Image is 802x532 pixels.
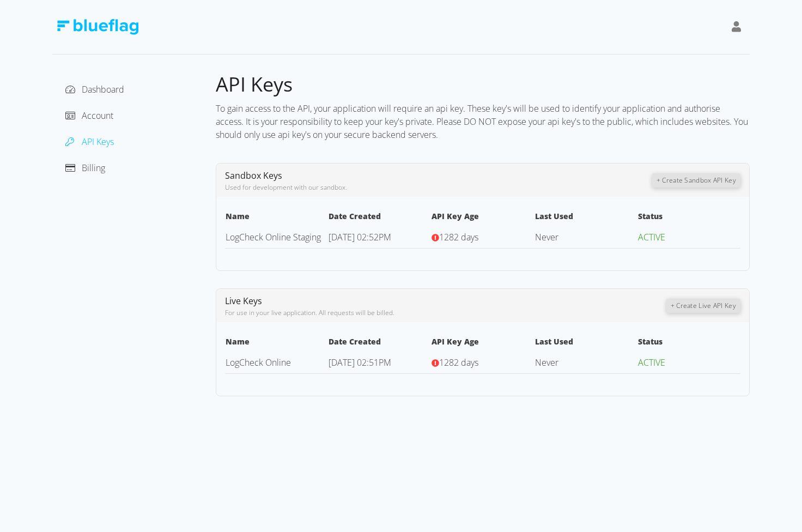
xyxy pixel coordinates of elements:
[225,170,282,182] span: Sandbox Keys
[65,110,113,122] a: Account
[328,335,431,352] th: Date Created
[82,110,113,122] span: Account
[225,335,328,352] th: Name
[638,231,665,243] span: ACTIVE
[638,356,665,368] span: ACTIVE
[226,356,291,368] a: LogCheck Online
[535,231,558,243] span: Never
[329,231,391,243] span: [DATE] 02:52PM
[652,173,740,188] button: + Create Sandbox API Key
[328,210,431,226] th: Date Created
[65,162,105,174] a: Billing
[431,335,534,352] th: API Key Age
[82,83,124,95] span: Dashboard
[535,356,558,368] span: Never
[216,71,293,98] span: API Keys
[329,356,391,368] span: [DATE] 02:51PM
[439,231,478,243] span: 1282 days
[57,19,138,35] img: Blue Flag Logo
[225,295,262,307] span: Live Keys
[82,136,114,148] span: API Keys
[439,356,478,368] span: 1282 days
[65,83,124,95] a: Dashboard
[637,210,740,226] th: Status
[225,210,328,226] th: Name
[225,183,652,192] div: Used for development with our sandbox.
[637,335,740,352] th: Status
[431,210,534,226] th: API Key Age
[65,136,114,148] a: API Keys
[216,98,750,146] div: To gain access to the API, your application will require an api key. These key's will be used to ...
[534,210,637,226] th: Last Used
[82,162,105,174] span: Billing
[534,335,637,352] th: Last Used
[225,308,666,318] div: For use in your live application. All requests will be billed.
[666,299,740,313] button: + Create Live API Key
[226,231,321,243] a: LogCheck Online Staging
